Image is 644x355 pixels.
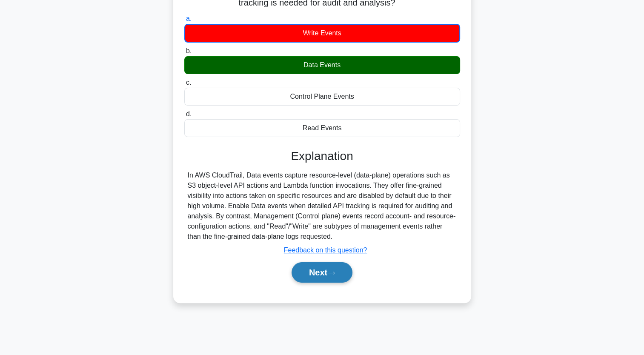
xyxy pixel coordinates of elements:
[186,110,192,117] span: d.
[284,246,367,254] a: Feedback on this question?
[189,149,455,163] h3: Explanation
[184,24,460,43] div: Write Events
[186,15,192,22] span: a.
[184,56,460,74] div: Data Events
[292,262,352,283] button: Next
[186,79,191,86] span: c.
[184,88,460,106] div: Control Plane Events
[186,47,192,54] span: b.
[184,119,460,137] div: Read Events
[188,170,457,242] div: In AWS CloudTrail, Data events capture resource-level (data-plane) operations such as S3 object-l...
